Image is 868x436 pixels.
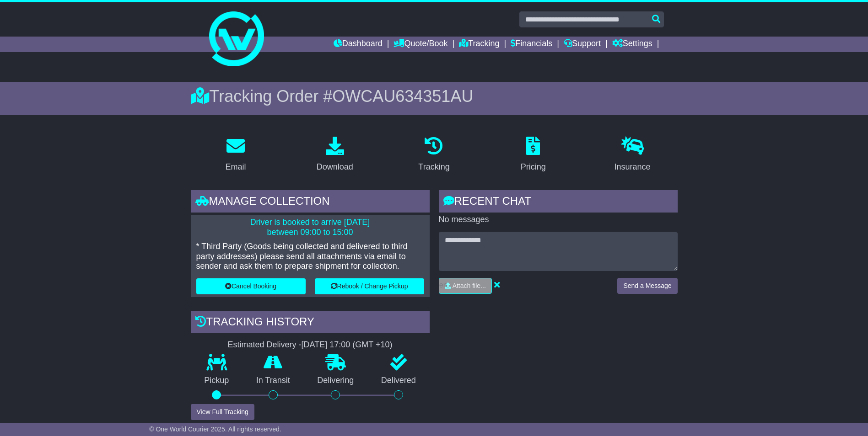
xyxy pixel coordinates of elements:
div: Tracking Order # [191,86,678,106]
a: Settings [612,37,652,52]
p: Delivered [367,376,430,386]
div: Manage collection [191,190,430,215]
p: * Third Party (Goods being collected and delivered to third party addresses) please send all atta... [196,242,424,271]
a: Tracking [412,133,455,176]
div: Pricing [521,161,546,173]
a: Tracking [459,37,499,52]
span: © One World Courier 2025. All rights reserved. [149,425,281,433]
p: Delivering [304,376,368,386]
button: View Full Tracking [191,404,254,420]
div: RECENT CHAT [439,190,678,215]
div: Download [317,161,353,173]
span: OWCAU634351AU [332,87,473,106]
a: Financials [511,37,552,52]
a: Insurance [609,133,657,176]
div: [DATE] 17:00 (GMT +10) [302,340,393,350]
div: Email [225,161,246,173]
p: In Transit [243,376,304,386]
p: Driver is booked to arrive [DATE] between 09:00 to 15:00 [196,218,424,237]
a: Support [564,37,601,52]
div: Tracking history [191,311,430,335]
p: Pickup [191,376,243,386]
a: Quote/Book [394,37,447,52]
div: Estimated Delivery - [191,340,430,350]
a: Download [311,133,359,176]
button: Rebook / Change Pickup [315,278,424,294]
div: Insurance [615,161,651,173]
a: Dashboard [334,37,383,52]
a: Email [219,133,252,176]
button: Send a Message [617,278,677,294]
div: Tracking [418,161,449,173]
button: Cancel Booking [196,278,306,294]
p: No messages [439,215,678,225]
a: Pricing [515,133,552,176]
